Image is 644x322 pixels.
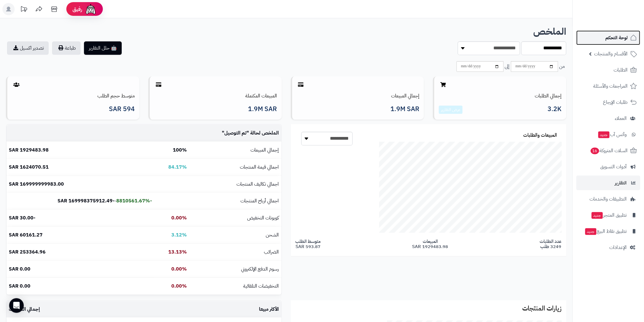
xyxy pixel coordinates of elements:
a: السلات المتروكة16 [576,143,640,158]
span: إلى [505,63,510,70]
h3: المبيعات والطلبات [523,133,557,138]
td: رسوم الدفع الإلكتروني [189,261,282,278]
span: لوحة التحكم [606,33,628,42]
td: الملخص لحالة " " [189,125,282,142]
h3: زيارات المنتجات [296,305,562,312]
b: 0.00 SAR [9,265,30,273]
a: لوحة التحكم [576,30,640,45]
a: تحديثات المنصة [16,3,31,17]
a: التطبيقات والخدمات [576,192,640,206]
a: تصدير اكسيل [7,41,49,55]
td: الضرائب [189,244,282,261]
b: 169999999983.00 SAR [9,180,64,188]
span: 3.2K [548,106,562,114]
span: وآتس آب [598,130,627,139]
span: الإعدادات [610,243,627,252]
td: اجمالي قيمة المنتجات [189,159,282,176]
a: التقارير [576,176,640,190]
span: الأقسام والمنتجات [594,50,628,58]
td: إجمالي المبيعات [6,301,106,318]
a: المراجعات والأسئلة [576,79,640,93]
span: تطبيق نقاط البيع [585,227,627,236]
span: تطبيق المتجر [591,211,627,219]
b: -30.00 SAR [9,214,35,222]
button: 🤖 حلل التقارير [84,41,122,55]
a: إجمالي المبيعات [391,92,419,100]
b: 3.12% [171,231,187,239]
b: 13.13% [168,248,187,256]
span: الطلبات [614,66,628,74]
span: عدد الطلبات 3249 طلب [540,239,562,249]
b: 0.00% [171,265,187,273]
span: جديد [592,212,603,219]
b: -169998375912.49 SAR [58,197,114,205]
a: المبيعات المكتملة [246,92,277,100]
td: اجمالي أرباح المنتجات [189,193,282,209]
td: الأكثر مبيعا [106,301,281,318]
span: متوسط الطلب 593.87 SAR [296,239,321,249]
td: كوبونات التخفيض [189,210,282,226]
b: 0.00 SAR [9,282,30,290]
span: السلات المتروكة [590,146,628,155]
span: التقارير [615,179,627,187]
a: إجمالي الطلبات [535,92,562,100]
a: الإعدادات [576,240,640,255]
span: أدوات التسويق [600,163,627,171]
span: طلبات الإرجاع [603,98,628,107]
img: ai-face.png [85,3,97,15]
a: أدوات التسويق [576,159,640,174]
b: الملخص [534,24,566,39]
span: جديد [585,228,597,235]
b: 0.00% [171,282,187,290]
div: Open Intercom Messenger [9,298,24,313]
a: طلبات الإرجاع [576,95,640,110]
a: العملاء [576,111,640,126]
span: رفيق [72,5,82,13]
span: جديد [598,131,610,138]
a: تطبيق المتجرجديد [576,208,640,222]
td: اجمالي تكاليف المنتجات [189,176,282,193]
td: التخفيضات التلقائية [189,278,282,295]
span: المبيعات 1929483.98 SAR [412,239,448,249]
b: 253364.96 SAR [9,248,46,256]
b: 1624070.51 SAR [9,163,49,171]
b: 84.17% [168,163,187,171]
span: 1.9M SAR [390,106,419,113]
b: 1929483.98 SAR [9,146,49,154]
span: تم التوصيل [225,129,247,137]
b: 60161.27 SAR [9,231,43,239]
button: طباعة [52,41,81,55]
b: 0.00% [171,214,187,222]
b: -8810561.67% [116,197,152,205]
b: 100% [173,146,187,154]
a: عرض التقارير [441,107,460,113]
span: 16 [591,148,600,154]
td: - [6,193,154,209]
td: الشحن [189,227,282,243]
a: الطلبات [576,63,640,77]
span: العملاء [615,114,627,123]
span: التطبيقات والخدمات [590,195,627,203]
td: إجمالي المبيعات [189,142,282,159]
span: المراجعات والأسئلة [593,82,628,90]
a: تطبيق نقاط البيعجديد [576,224,640,239]
span: 1.9M SAR [248,106,277,113]
a: وآتس آبجديد [576,127,640,142]
span: 594 SAR [109,106,135,113]
img: logo-2.png [603,14,638,27]
a: متوسط حجم الطلب [97,92,135,100]
span: من [559,63,565,70]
